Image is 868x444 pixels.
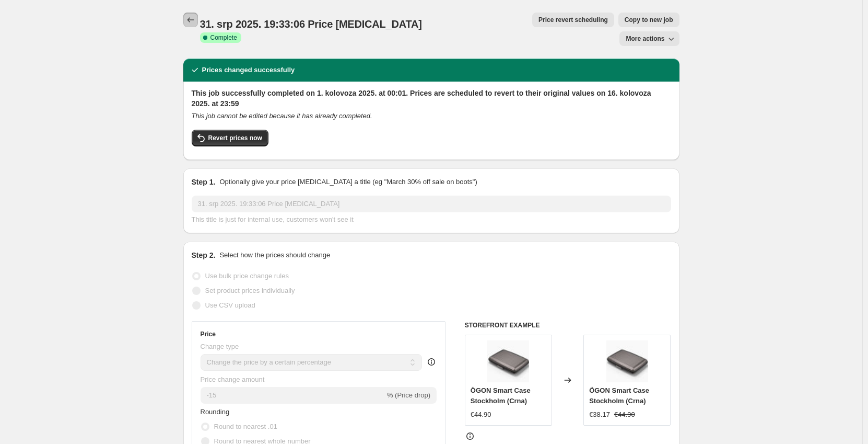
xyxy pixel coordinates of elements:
h2: Step 2. [192,250,216,260]
span: Round to nearest .01 [214,423,277,430]
i: This job cannot be edited because it has already completed. [192,112,372,120]
p: Select how the prices should change [219,250,330,260]
img: Ogon-smart-case-stockholm-titanium-featured_80x.jpg [606,340,648,382]
button: More actions [619,31,679,46]
span: Price revert scheduling [538,16,608,24]
div: €44.90 [471,409,491,420]
p: Optionally give your price [MEDICAL_DATA] a title (eg "March 30% off sale on boots") [219,177,477,187]
input: 30% off holiday sale [192,196,671,212]
span: Use bulk price change rules [205,272,289,280]
span: This title is just for internal use, customers won't see it [192,215,354,223]
span: ÖGON Smart Case Stockholm (Crna) [589,386,649,405]
span: Set product prices individually [205,287,295,294]
h2: Step 1. [192,177,216,187]
h3: Price [201,330,216,338]
button: Price revert scheduling [532,13,614,27]
strike: €44.90 [614,409,635,420]
h6: STOREFRONT EXAMPLE [465,321,671,329]
span: % (Price drop) [387,391,430,399]
span: More actions [626,35,664,43]
span: Copy to new job [625,16,673,24]
h2: This job successfully completed on 1. kolovoza 2025. at 00:01. Prices are scheduled to revert to ... [192,88,671,109]
span: ÖGON Smart Case Stockholm (Crna) [471,386,531,405]
div: help [426,357,437,367]
span: Revert prices now [208,134,262,142]
button: Price change jobs [183,13,198,27]
span: Rounding [201,408,230,416]
img: Ogon-smart-case-stockholm-titanium-featured_80x.jpg [487,340,529,382]
span: 31. srp 2025. 19:33:06 Price [MEDICAL_DATA] [200,18,422,30]
span: Complete [210,33,237,42]
input: -15 [201,387,385,404]
button: Copy to new job [618,13,679,27]
h2: Prices changed successfully [202,65,295,75]
button: Revert prices now [192,130,268,146]
span: Price change amount [201,375,265,383]
span: Use CSV upload [205,301,255,309]
div: €38.17 [589,409,610,420]
span: Change type [201,343,239,350]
